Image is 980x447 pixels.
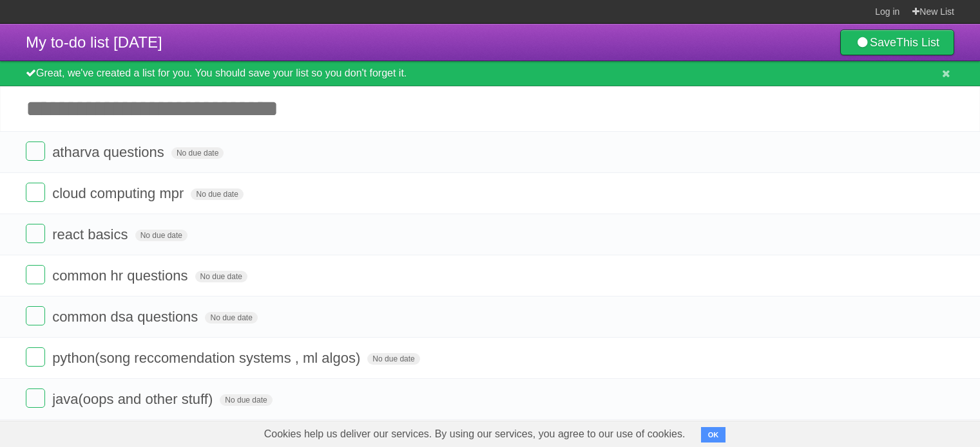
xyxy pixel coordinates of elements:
[26,306,45,325] label: Done
[896,36,939,49] b: This List
[840,30,954,55] a: SaveThis List
[52,144,168,160] span: atharva questions
[26,33,162,51] span: My to-do list [DATE]
[367,353,419,365] span: No due date
[171,147,224,159] span: No due date
[191,188,243,200] span: No due date
[26,224,45,243] label: Done
[220,394,272,406] span: No due date
[52,185,187,201] span: cloud computing mpr
[251,421,698,447] span: Cookies help us deliver our services. By using our services, you agree to our use of cookies.
[26,347,45,367] label: Done
[52,268,191,284] span: common hr questions
[26,141,45,161] label: Done
[701,427,726,442] button: OK
[26,388,45,408] label: Done
[135,230,187,241] span: No due date
[26,265,45,284] label: Done
[195,271,247,282] span: No due date
[26,183,45,202] label: Done
[52,391,216,407] span: java(oops and other stuff)
[52,309,201,325] span: common dsa questions
[52,350,363,366] span: python(song reccomendation systems , ml algos)
[52,226,131,242] span: react basics
[205,312,257,324] span: No due date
